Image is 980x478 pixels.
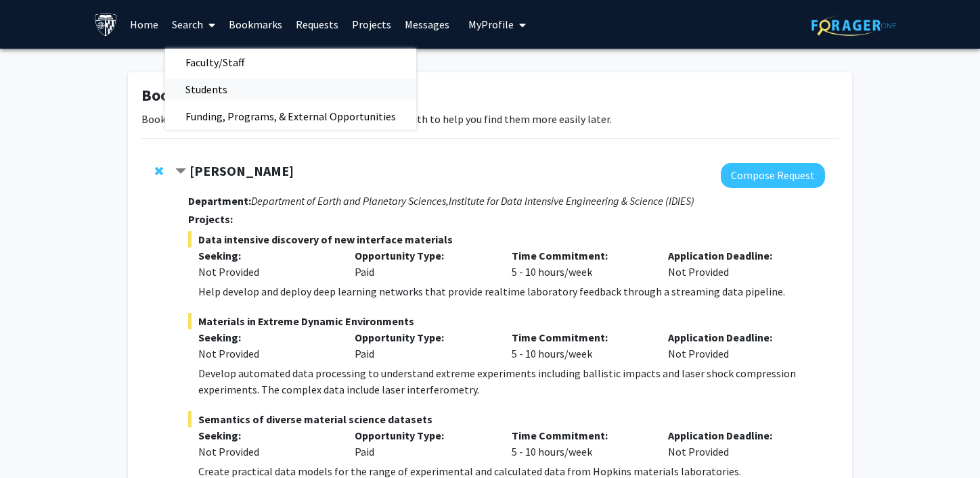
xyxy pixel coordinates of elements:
[165,103,416,130] span: Funding, Programs, & External Opportunities
[512,247,648,264] p: Time Commitment:
[398,1,456,48] a: Messages
[198,427,335,444] p: Seeking:
[198,247,335,264] p: Seeking:
[165,76,248,103] span: Students
[502,247,659,280] div: 5 - 10 hours/week
[188,411,825,427] span: Semantics of diverse material science datasets
[502,329,659,362] div: 5 - 10 hours/week
[222,1,289,48] a: Bookmarks
[141,111,839,127] p: Bookmark the faculty/staff you are interested in working with to help you find them more easily l...
[251,194,449,208] i: Department of Earth and Planetary Sciences,
[165,106,416,126] a: Funding, Programs, & External Opportunities
[355,329,491,345] p: Opportunity Type:
[658,329,815,362] div: Not Provided
[345,1,398,48] a: Projects
[165,1,222,48] a: Search
[141,86,839,105] h1: Bookmarks
[175,166,186,177] span: Contract David Elbert Bookmark
[10,417,58,468] iframe: Chat
[344,329,502,362] div: Paid
[658,247,815,280] div: Not Provided
[188,313,825,329] span: Materials in Extreme Dynamic Environments
[668,427,805,444] p: Application Deadline:
[94,13,118,37] img: Johns Hopkins University Logo
[811,15,896,36] img: ForagerOne Logo
[190,162,294,179] strong: [PERSON_NAME]
[502,427,659,460] div: 5 - 10 hours/week
[198,345,335,362] div: Not Provided
[668,247,805,264] p: Application Deadline:
[512,427,648,444] p: Time Commitment:
[344,427,502,460] div: Paid
[658,427,815,460] div: Not Provided
[468,18,514,31] span: My Profile
[165,52,416,72] a: Faculty/Staff
[512,329,648,345] p: Time Commitment:
[289,1,345,48] a: Requests
[355,247,491,264] p: Opportunity Type:
[449,194,694,208] i: Institute for Data Intensive Engineering & Science (IDIES)
[165,79,416,99] a: Students
[198,264,335,280] div: Not Provided
[155,166,163,176] span: Remove David Elbert from bookmarks
[721,163,825,188] button: Compose Request to David Elbert
[198,283,825,300] div: Help develop and deploy deep learning networks that provide realtime laboratory feedback through ...
[198,444,335,460] div: Not Provided
[355,427,491,444] p: Opportunity Type:
[188,231,825,247] span: Data intensive discovery of new interface materials
[123,1,165,48] a: Home
[165,49,265,76] span: Faculty/Staff
[188,212,233,226] strong: Projects:
[344,247,502,280] div: Paid
[198,365,825,398] div: Develop automated data processing to understand extreme experiments including ballistic impacts a...
[198,329,335,345] p: Seeking:
[668,329,805,345] p: Application Deadline:
[188,194,251,208] strong: Department:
